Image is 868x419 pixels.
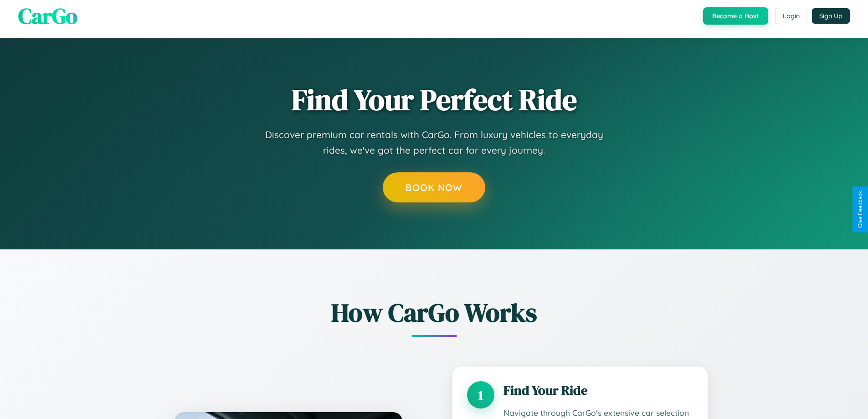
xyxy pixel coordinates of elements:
p: Discover premium car rentals with CarGo. From luxury vehicles to everyday rides, we've got the pe... [252,127,616,158]
h1: Find Your Perfect Ride [292,84,577,116]
h2: How CarGo Works [161,295,708,330]
div: Give Feedback [857,191,863,228]
button: Book Now [383,172,485,202]
div: 1 [467,381,494,409]
button: Sign Up [812,8,850,24]
button: Login [775,8,807,24]
h3: Find Your Ride [503,381,693,399]
button: Become a Host [703,7,768,25]
span: CarGo [18,1,77,31]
